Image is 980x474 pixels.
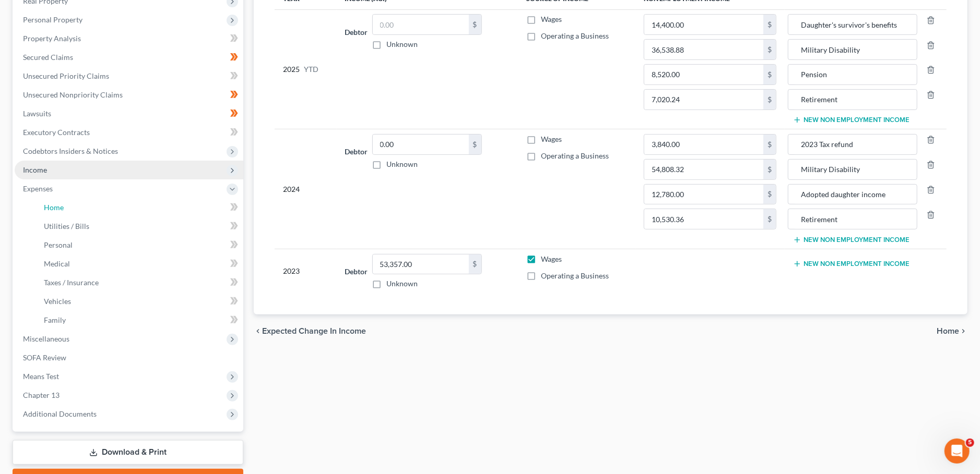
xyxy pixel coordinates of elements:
[541,151,609,160] span: Operating a Business
[23,147,118,155] span: Codebtors Insiders & Notices
[794,209,912,229] input: Source of Income
[794,185,912,204] input: Source of Income
[283,14,328,124] div: 2025
[36,236,243,254] a: Personal
[304,64,318,75] span: YTD
[794,90,912,110] input: Source of Income
[373,15,469,34] input: 0.00
[254,327,366,335] button: chevron_left Expected Change in Income
[254,327,262,335] i: chevron_left
[944,439,970,464] iframe: Intercom live chat
[23,165,47,174] span: Income
[283,134,328,244] div: 2024
[387,278,418,289] label: Unknown
[36,311,243,330] a: Family
[763,40,776,59] div: $
[15,29,243,48] a: Property Analysis
[44,203,64,212] span: Home
[541,254,562,263] span: Wages
[644,135,763,154] input: 0.00
[283,254,328,289] div: 2023
[794,135,912,154] input: Source of Income
[937,327,959,335] span: Home
[793,260,910,268] button: New Non Employment Income
[23,128,90,137] span: Executory Contracts
[23,334,69,343] span: Miscellaneous
[794,160,912,179] input: Source of Income
[36,292,243,311] a: Vehicles
[794,65,912,84] input: Source of Income
[44,240,73,249] span: Personal
[469,254,481,274] div: $
[763,160,776,179] div: $
[15,86,243,104] a: Unsecured Nonpriority Claims
[23,391,60,399] span: Chapter 13
[15,48,243,67] a: Secured Claims
[794,40,912,59] input: Source of Income
[23,109,51,118] span: Lawsuits
[23,34,81,43] span: Property Analysis
[23,90,123,99] span: Unsecured Nonpriority Claims
[15,104,243,123] a: Lawsuits
[44,259,70,268] span: Medical
[644,160,763,179] input: 0.00
[763,90,776,110] div: $
[345,266,368,277] label: Debtor
[36,198,243,217] a: Home
[23,184,53,193] span: Expenses
[387,159,418,169] label: Unknown
[44,315,66,324] span: Family
[23,409,97,418] span: Additional Documents
[23,15,82,24] span: Personal Property
[541,31,609,40] span: Operating a Business
[763,209,776,229] div: $
[469,15,481,34] div: $
[373,135,469,154] input: 0.00
[763,185,776,204] div: $
[44,278,99,287] span: Taxes / Insurance
[15,67,243,86] a: Unsecured Priority Claims
[644,15,763,34] input: 0.00
[23,71,109,80] span: Unsecured Priority Claims
[763,15,776,34] div: $
[541,271,609,280] span: Operating a Business
[644,209,763,229] input: 0.00
[469,135,481,154] div: $
[763,65,776,84] div: $
[959,327,967,335] i: chevron_right
[36,254,243,273] a: Medical
[793,236,910,244] button: New Non Employment Income
[644,90,763,110] input: 0.00
[937,327,967,335] button: Home chevron_right
[15,123,243,142] a: Executory Contracts
[966,439,974,447] span: 5
[794,15,912,34] input: Source of Income
[23,372,59,381] span: Means Test
[793,116,910,124] button: New Non Employment Income
[262,327,366,335] span: Expected Change in Income
[36,217,243,236] a: Utilities / Bills
[541,15,562,23] span: Wages
[36,273,243,292] a: Taxes / Insurance
[44,222,89,230] span: Utilities / Bills
[23,53,73,62] span: Secured Claims
[15,348,243,367] a: SOFA Review
[763,135,776,154] div: $
[541,135,562,143] span: Wages
[644,40,763,59] input: 0.00
[13,440,243,465] a: Download & Print
[387,39,418,50] label: Unknown
[644,65,763,84] input: 0.00
[373,254,469,274] input: 0.00
[23,353,66,362] span: SOFA Review
[644,185,763,204] input: 0.00
[345,27,368,38] label: Debtor
[44,297,71,306] span: Vehicles
[345,146,368,157] label: Debtor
